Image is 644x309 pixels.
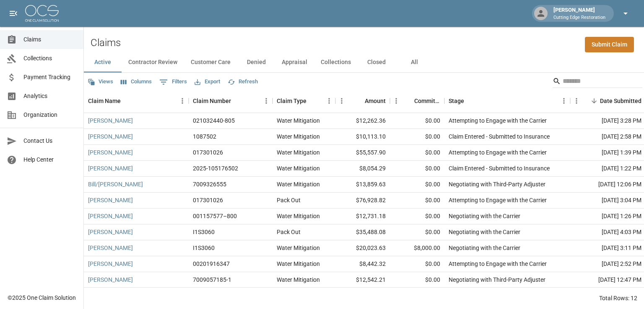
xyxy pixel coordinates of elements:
div: $0.00 [390,272,444,288]
button: Menu [260,95,273,107]
a: [PERSON_NAME] [88,132,133,141]
div: Total Rows: 12 [599,294,637,302]
div: $0.00 [390,209,444,224]
div: Negotiating with the Carrier [449,244,520,252]
div: Amount [365,89,386,113]
div: $20,023.63 [335,240,390,256]
div: 017301026 [193,148,223,157]
h2: Claims [91,37,121,49]
div: Claim Type [273,89,335,113]
div: $76,928.82 [335,193,390,209]
a: [PERSON_NAME] [88,260,133,268]
button: Views [86,75,115,88]
div: Negotiating with Third-Party Adjuster [449,276,545,284]
div: Water Mitigation [277,212,320,220]
span: Payment Tracking [23,73,77,82]
div: I1S3060 [193,244,215,252]
button: Closed [358,52,395,72]
div: Search [553,75,642,90]
div: $0.00 [390,145,444,161]
div: Attempting to Engage with the Carrier [449,116,547,125]
a: [PERSON_NAME] [88,164,133,173]
button: open drawer [5,5,22,22]
div: Committed Amount [390,89,444,113]
div: Water Mitigation [277,276,320,284]
div: $55,557.90 [335,145,390,161]
div: Attempting to Engage with the Carrier [449,196,547,204]
button: Show filters [157,75,189,89]
button: Collections [314,52,358,72]
button: Customer Care [184,52,237,72]
button: Menu [176,95,189,107]
div: Water Mitigation [277,260,320,268]
span: Organization [23,111,77,119]
p: Cutting Edge Restoration [553,14,605,21]
button: Menu [570,95,583,107]
button: Sort [353,95,365,107]
div: 021032440-805 [193,116,235,125]
span: Claims [23,35,77,44]
div: dynamic tabs [84,52,644,72]
div: Water Mitigation [277,164,320,173]
button: Sort [402,95,414,107]
div: Negotiating with the Carrier [449,212,520,220]
button: Active [84,52,122,72]
div: Claim Entered - Submitted to Insurance [449,164,550,173]
span: Contact Us [23,136,77,145]
button: Refresh [226,75,260,88]
div: $35,488.08 [335,224,390,240]
div: Claim Name [84,89,189,113]
div: Water Mitigation [277,116,320,125]
div: Claim Number [189,89,273,113]
button: All [395,52,433,72]
div: $13,859.63 [335,177,390,193]
div: Claim Name [88,89,121,113]
button: Export [192,75,222,88]
div: $0.00 [390,224,444,240]
button: Contractor Review [122,52,184,72]
span: Help Center [23,155,77,164]
div: $0.00 [390,256,444,272]
div: 7009326555 [193,180,226,188]
div: Negotiating with Third-Party Adjuster [449,180,545,188]
div: Pack Out [277,228,301,236]
div: © 2025 One Claim Solution [8,294,76,302]
a: Bill/[PERSON_NAME] [88,180,143,188]
img: ocs-logo-white-transparent.png [25,5,59,22]
div: $8,442.32 [335,256,390,272]
a: [PERSON_NAME] [88,228,133,236]
button: Sort [588,95,600,107]
div: $0.00 [390,161,444,177]
div: Stage [449,89,464,113]
div: Claim Type [277,89,306,113]
div: Stage [444,89,570,113]
div: $8,054.29 [335,161,390,177]
a: [PERSON_NAME] [88,148,133,157]
div: Date Submitted [600,89,641,113]
span: Analytics [23,92,77,100]
div: Water Mitigation [277,148,320,157]
div: $0.00 [390,129,444,145]
button: Select columns [119,75,154,88]
div: $8,000.00 [390,240,444,256]
div: 00201916347 [193,260,230,268]
div: $12,731.18 [335,209,390,224]
button: Menu [390,95,402,107]
button: Sort [231,95,243,107]
div: 017301026 [193,196,223,204]
div: Attempting to Engage with the Carrier [449,260,547,268]
div: Water Mitigation [277,180,320,188]
div: $0.00 [390,113,444,129]
div: Amount [335,89,390,113]
button: Menu [323,95,335,107]
div: [PERSON_NAME] [550,6,609,21]
div: $10,113.10 [335,129,390,145]
button: Appraisal [275,52,314,72]
div: 7009057185-1 [193,276,231,284]
button: Sort [306,95,318,107]
div: 001157577–800 [193,212,237,220]
div: Committed Amount [414,89,440,113]
div: Claim Number [193,89,231,113]
a: [PERSON_NAME] [88,244,133,252]
div: 2025-105176502 [193,164,238,173]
